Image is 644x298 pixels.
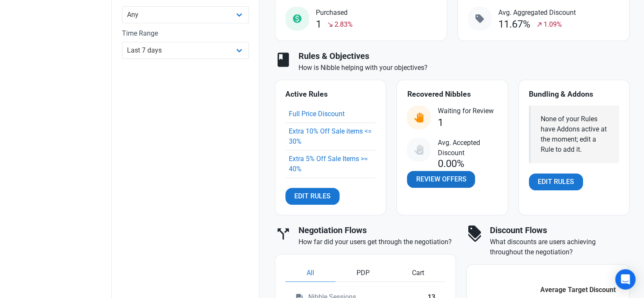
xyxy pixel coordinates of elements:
a: Extra 5% Off Sale Items >= 40% [289,155,368,173]
div: 1 [437,117,443,128]
span: 2.83% [334,19,353,30]
span: Avg. Accepted Discount [437,138,497,158]
span: Waiting for Review [437,106,493,116]
img: status_user_offer_available.svg [414,112,424,123]
span: Edit Rules [294,191,331,201]
div: None of your Rules have Addons active at the moment; edit a Rule to add it. [541,114,609,155]
h4: Recovered Nibbles [407,90,497,99]
span: PDP [357,268,370,278]
h3: Negotiation Flows [299,226,456,235]
p: How far did your users get through the negotiation? [299,237,456,247]
h3: Rules & Objectives [299,51,630,61]
span: Purchased [316,8,353,18]
span: book [275,51,292,68]
a: Edit Rules [529,173,583,190]
span: call_split [275,226,292,242]
p: What discounts are users achieving throughout the negotiation? [490,237,630,257]
span: monetization_on [292,14,302,24]
span: Review Offers [416,174,466,184]
a: Extra 10% Off Sale items <= 30% [289,127,372,145]
div: Open Intercom Messenger [615,269,636,290]
span: Cart [412,268,424,278]
span: All [307,268,314,278]
div: 11.67% [498,19,531,30]
span: south_east [327,21,334,28]
img: status_user_offer_accepted.svg [414,145,424,155]
span: north_east [536,21,543,28]
a: Edit Rules [285,188,340,205]
div: 0.00% [437,158,464,170]
span: Avg. Aggregated Discount [498,8,576,18]
a: Full Price Discount [289,110,345,118]
span: discount [466,226,483,242]
p: How is Nibble helping with your objectives? [299,63,630,73]
div: 1 [316,19,321,30]
span: Edit Rules [538,177,574,187]
h4: Active Rules [285,90,376,99]
label: Time Range [122,28,249,39]
a: Review Offers [407,171,475,188]
span: 1.09% [544,19,562,30]
h3: Discount Flows [490,226,630,235]
h4: Bundling & Addons [529,90,619,99]
span: sell [475,14,485,24]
